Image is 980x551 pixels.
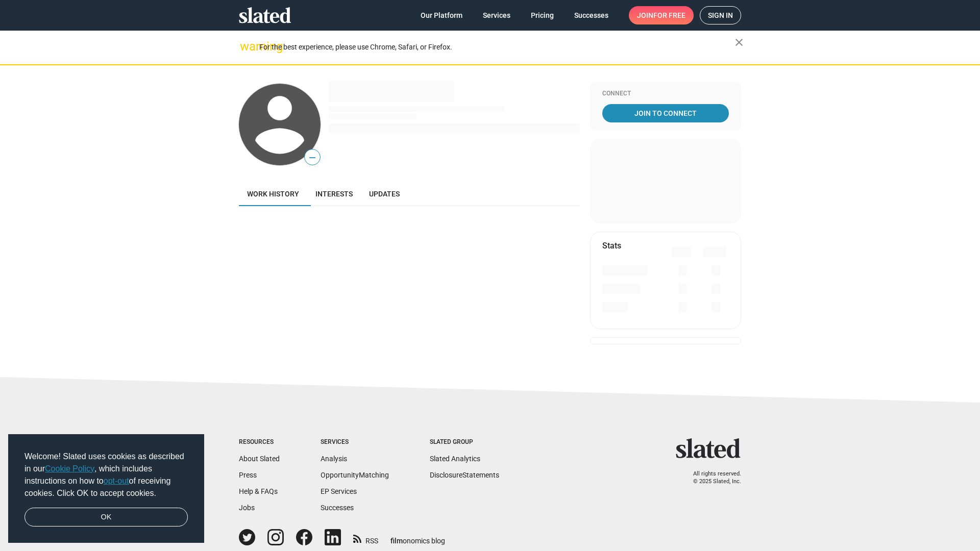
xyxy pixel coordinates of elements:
[629,6,694,24] a: Joinfor free
[602,240,621,251] mat-card-title: Stats
[321,438,389,446] div: Services
[104,477,129,485] a: opt-out
[682,470,741,485] p: All rights reserved. © 2025 Slated, Inc.
[361,182,408,206] a: Updates
[369,190,400,198] span: Updates
[412,6,471,24] a: Our Platform
[321,504,354,512] a: Successes
[24,508,188,527] a: dismiss cookie message
[45,464,94,473] a: Cookie Policy
[239,504,255,512] a: Jobs
[733,36,745,48] mat-icon: close
[653,6,685,24] span: for free
[259,40,735,54] div: For the best experience, please use Chrome, Safari, or Firefox.
[483,6,510,24] span: Services
[239,182,307,206] a: Work history
[574,6,608,24] span: Successes
[390,537,403,545] span: film
[239,438,280,446] div: Resources
[531,6,554,24] span: Pricing
[602,104,729,122] a: Join To Connect
[637,6,685,24] span: Join
[315,190,353,198] span: Interests
[700,6,741,24] a: Sign in
[430,455,480,463] a: Slated Analytics
[604,104,727,122] span: Join To Connect
[239,471,257,479] a: Press
[240,40,252,53] mat-icon: warning
[475,6,519,24] a: Services
[239,455,280,463] a: About Slated
[305,151,320,164] span: —
[708,7,733,24] span: Sign in
[321,487,357,495] a: EP Services
[247,190,299,198] span: Work history
[8,434,204,543] div: cookieconsent
[353,530,378,546] a: RSS
[321,455,347,463] a: Analysis
[430,471,499,479] a: DisclosureStatements
[390,528,445,546] a: filmonomics blog
[24,450,188,499] span: Welcome! Slated uses cookies as described in our , which includes instructions on how to of recei...
[321,471,389,479] a: OpportunityMatching
[239,487,278,495] a: Help & FAQs
[523,6,562,24] a: Pricing
[602,90,729,98] div: Connect
[307,182,361,206] a: Interests
[421,6,462,24] span: Our Platform
[430,438,499,446] div: Slated Group
[566,6,617,24] a: Successes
